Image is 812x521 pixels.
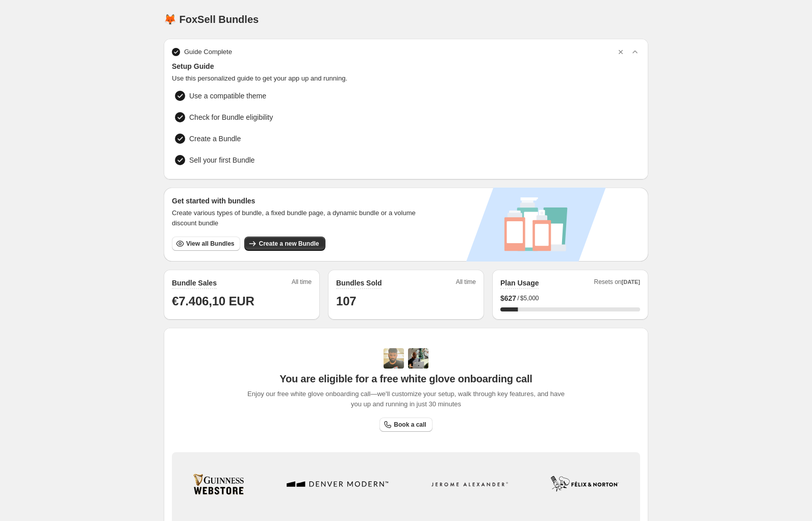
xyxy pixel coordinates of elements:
h2: Bundle Sales [172,278,217,288]
span: View all Bundles [186,240,234,248]
span: You are eligible for a free white glove onboarding call [280,373,532,385]
span: Use a compatible theme [189,91,266,101]
span: Book a call [394,421,426,429]
span: Resets on [594,278,641,289]
img: Prakhar [408,348,428,369]
span: All time [456,278,476,289]
h2: Bundles Sold [336,278,382,288]
button: Create a new Bundle [244,237,325,251]
a: Book a call [379,418,432,432]
span: Use this personalized guide to get your app up and running. [172,73,640,84]
h2: Plan Usage [500,278,539,288]
img: Adi [384,348,404,369]
span: Setup Guide [172,61,640,71]
span: Create various types of bundle, a fixed bundle page, a dynamic bundle or a volume discount bundle [172,208,425,228]
div: / [500,293,640,303]
span: All time [292,278,312,289]
span: $ 627 [500,293,516,303]
h1: 🦊 FoxSell Bundles [164,13,259,25]
span: [DATE] [622,279,640,285]
h1: 107 [336,293,476,309]
h1: €7.406,10 EUR [172,293,312,309]
span: Create a new Bundle [259,240,319,248]
span: Create a Bundle [189,134,241,144]
h3: Get started with bundles [172,196,425,206]
span: Check for Bundle eligibility [189,112,273,122]
span: Guide Complete [184,47,232,57]
button: View all Bundles [172,237,240,251]
span: Enjoy our free white glove onboarding call—we'll customize your setup, walk through key features,... [242,389,570,409]
span: Sell your first Bundle [189,155,255,165]
span: $5,000 [520,294,539,302]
